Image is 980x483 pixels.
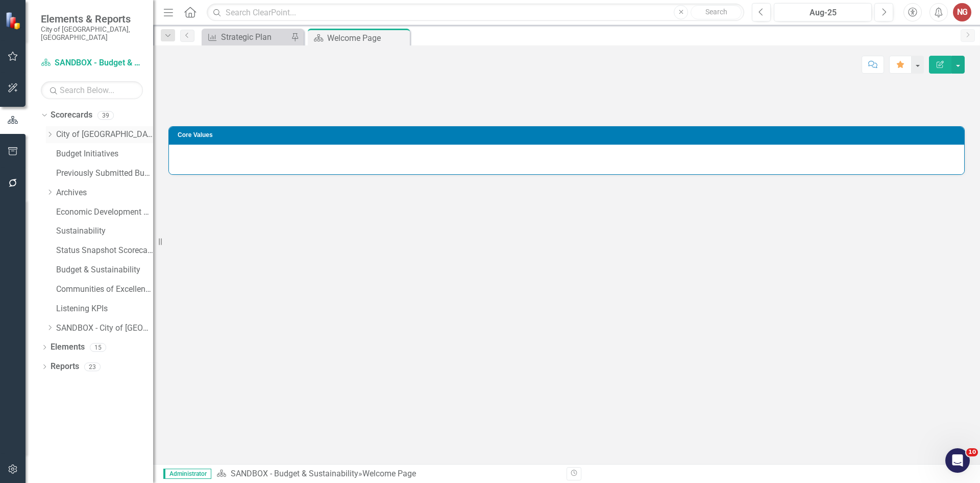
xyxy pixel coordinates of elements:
[41,25,143,42] small: City of [GEOGRAPHIC_DATA], [GEOGRAPHIC_DATA]
[691,5,742,19] button: Search
[51,341,85,353] a: Elements
[705,8,727,16] span: Search
[221,31,288,43] div: Strategic Plan
[56,187,153,199] a: Archives
[56,206,153,218] a: Economic Development Office
[178,132,959,139] h3: Core Values
[56,225,153,237] a: Sustainability
[362,469,416,478] div: Welcome Page
[41,13,143,25] span: Elements & Reports
[56,245,153,257] a: Status Snapshot Scorecard
[56,148,153,160] a: Budget Initiatives
[327,32,407,44] div: Welcome Page
[231,469,358,478] a: SANDBOX - Budget & Sustainability
[777,7,868,19] div: Aug-25
[216,468,559,480] div: »
[84,362,101,371] div: 23
[163,469,211,479] span: Administrator
[41,81,143,99] input: Search Below...
[97,111,114,120] div: 39
[51,361,79,373] a: Reports
[945,448,970,473] iframe: Intercom live chat
[5,12,23,30] img: ClearPoint Strategy
[51,109,92,121] a: Scorecards
[953,3,971,21] button: NG
[56,168,153,179] a: Previously Submitted Budget Initiatives
[56,129,153,141] a: City of [GEOGRAPHIC_DATA]
[56,264,153,276] a: Budget & Sustainability
[56,303,153,315] a: Listening KPIs
[90,343,106,352] div: 15
[56,323,153,334] a: SANDBOX - City of [GEOGRAPHIC_DATA]
[966,448,978,456] span: 10
[56,284,153,295] a: Communities of Excellence
[207,4,744,21] input: Search ClearPoint...
[204,31,288,43] a: Strategic Plan
[774,3,872,21] button: Aug-25
[41,57,143,69] a: SANDBOX - Budget & Sustainability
